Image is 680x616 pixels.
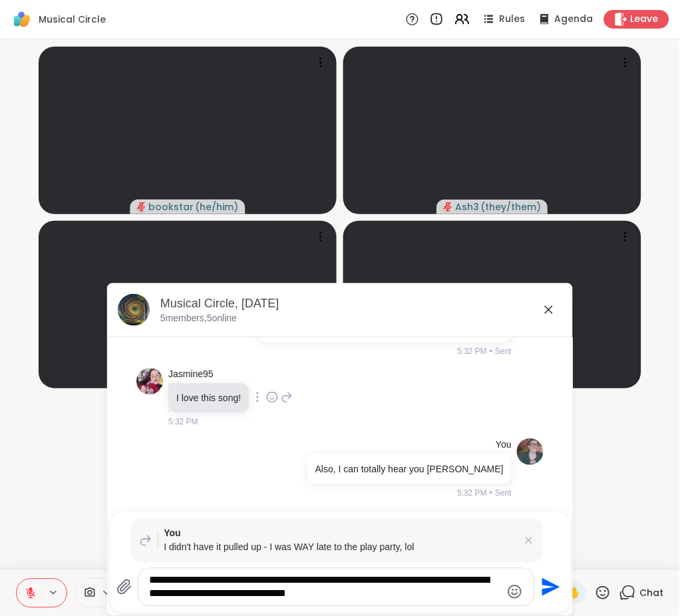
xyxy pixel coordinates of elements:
[164,527,516,541] span: You
[315,462,504,476] p: Also, I can totally hear you [PERSON_NAME]
[168,368,214,381] a: Jasmine95
[457,345,487,357] span: 5:32 PM
[160,295,562,312] div: Musical Circle, [DATE]
[137,202,146,212] span: audio-muted
[495,345,512,357] span: Sent
[118,294,150,326] img: Musical Circle, Sep 05
[517,438,544,465] img: https://sharewell-space-live.sfo3.digitaloceanspaces.com/user-generated/198d04dc-cde7-413b-a974-3...
[490,345,492,357] span: •
[176,391,241,404] p: I love this song!
[640,587,664,600] span: Chat
[496,438,512,452] h4: You
[490,487,492,499] span: •
[136,368,163,394] img: https://sharewell-space-live.sfo3.digitaloceanspaces.com/user-generated/0c3f25b2-e4be-4605-90b8-c...
[149,200,194,214] span: bookstar
[495,487,512,499] span: Sent
[500,13,526,26] span: Rules
[555,13,594,26] span: Agenda
[168,416,198,428] span: 5:32 PM
[444,202,453,212] span: audio-muted
[11,8,33,31] img: ShareWell Logomark
[164,541,516,555] p: I didn't have it pulled up - I was WAY late to the play party, lol
[456,200,480,214] span: Ash3
[457,487,487,499] span: 5:32 PM
[160,312,237,325] p: 5 members, 5 online
[196,200,239,214] span: ( he/him )
[568,585,582,601] span: ✋
[39,13,106,26] span: Musical Circle
[631,13,659,26] span: Leave
[481,200,542,214] span: ( they/them )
